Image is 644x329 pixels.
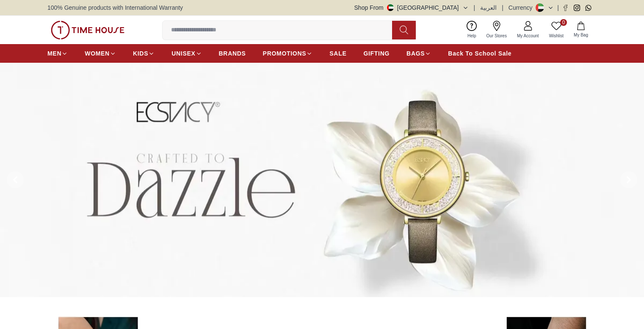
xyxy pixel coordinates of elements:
[514,33,542,39] span: My Account
[483,33,510,39] span: Our Stores
[546,33,567,39] span: Wishlist
[570,32,591,38] span: My Bag
[329,46,346,61] a: SALE
[47,3,183,12] span: 100% Genuine products with International Warranty
[387,4,394,11] img: United Arab Emirates
[464,33,480,39] span: Help
[462,19,481,41] a: Help
[329,49,346,58] span: SALE
[406,46,431,61] a: BAGS
[133,46,155,61] a: KIDS
[171,46,202,61] a: UNISEX
[509,3,536,12] div: Currency
[574,5,580,11] a: Instagram
[562,5,569,11] a: Facebook
[51,21,124,39] img: ...
[263,46,313,61] a: PROMOTIONS
[502,3,503,12] span: |
[363,46,390,61] a: GIFTING
[474,3,475,12] span: |
[560,19,567,26] span: 0
[481,19,512,41] a: Our Stores
[544,19,569,41] a: 0Wishlist
[363,49,390,58] span: GIFTING
[569,20,593,40] button: My Bag
[171,49,195,58] span: UNISEX
[219,46,246,61] a: BRANDS
[557,3,559,12] span: |
[85,46,116,61] a: WOMEN
[480,3,497,12] button: العربية
[47,49,61,58] span: MEN
[585,5,591,11] a: Whatsapp
[448,49,511,58] span: Back To School Sale
[133,49,148,58] span: KIDS
[406,49,425,58] span: BAGS
[85,49,110,58] span: WOMEN
[47,46,68,61] a: MEN
[448,46,511,61] a: Back To School Sale
[354,3,469,12] button: Shop From[GEOGRAPHIC_DATA]
[219,49,246,58] span: BRANDS
[263,49,307,58] span: PROMOTIONS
